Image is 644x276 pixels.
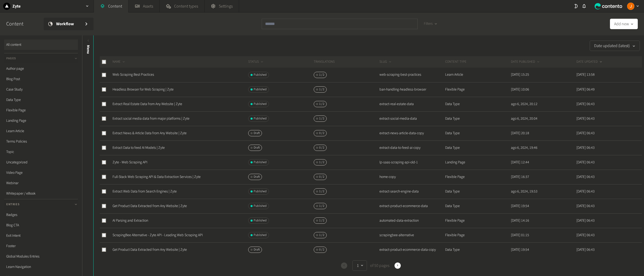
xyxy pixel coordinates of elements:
th: Translations [313,56,379,68]
time: [DATE] 06:43 [576,160,595,165]
button: DATE UPDATED [576,59,603,65]
span: Published [254,204,267,208]
a: Exit Intent [4,230,78,241]
a: Whitepaper / eBook [4,188,78,199]
button: NAME [113,59,126,65]
span: of 50 pages [369,262,389,269]
span: 1 / 2 [319,189,324,194]
span: Published [254,102,267,106]
td: Learn Article [445,68,511,82]
a: Topic [4,147,78,157]
td: extract-real-estate-data [379,97,445,111]
time: [DATE] 16:37 [511,174,529,179]
td: Flexible Page [445,213,511,228]
span: 0 / 2 [319,131,324,136]
time: [DATE] 06:49 [576,87,595,92]
span: Draft [254,145,260,150]
time: [DATE] 01:15 [511,233,529,238]
time: [DATE] 15:25 [511,72,529,77]
time: [DATE] 20:18 [511,131,529,136]
span: 1 / 2 [319,102,324,106]
a: Footer [4,241,78,251]
button: 1 [352,260,367,271]
time: [DATE] 13:58 [576,72,595,77]
a: Badges [4,210,78,220]
td: Data Type [445,111,511,126]
a: Video Page [4,168,78,178]
td: Data Type [445,97,511,111]
th: CONTENT TYPE [445,56,511,68]
td: Landing Page [445,155,511,170]
a: Extract Data to feed AI Models | Zyte [113,145,165,150]
td: scrapingbee-alternative [379,228,445,242]
time: ago 6, 2024, 20:04 [511,116,537,121]
a: Web Scraping Best Practices [113,72,154,77]
td: lp-saas-scraping-api-old-1 [379,155,445,170]
span: Published [254,160,267,165]
time: [DATE] 06:43 [576,145,595,150]
a: Extract News & Article Data from Any Website | Zyte [113,131,187,136]
span: 1 / 2 [319,233,324,238]
a: Workflow [44,18,94,30]
a: Learn Navigation [4,262,78,272]
time: [DATE] 06:43 [576,101,595,107]
td: Data Type [445,199,511,213]
td: Flexible Page [445,82,511,97]
a: Learn Article [4,126,78,136]
time: [DATE] 06:43 [576,116,595,121]
td: ban-handling-headless-browser [379,82,445,97]
button: Date updated (latest) [590,41,640,51]
td: Flexible Page [445,228,511,242]
button: SLUG [379,59,392,65]
span: Draft [254,247,260,252]
span: 0 / 2 [319,175,324,179]
td: extract-news-article-data-copy [379,126,445,140]
a: Blog CTA [4,220,78,230]
td: web-scraping-best-practices [379,68,445,82]
span: Published [254,218,267,223]
span: Workflow [56,21,80,27]
img: Zyte [3,3,10,10]
a: All content [4,40,78,50]
button: STATUS [248,59,264,65]
span: 1 / 2 [319,218,324,223]
span: Entries [6,202,19,207]
span: Draft [254,131,260,136]
a: ScrapingBee Alternative - Zyte API - Leading Web Scraping API [113,233,203,238]
button: DATE PUBLISHED [511,59,540,65]
span: Published [254,87,267,92]
h2: Zyte [12,3,21,9]
td: Data Type [445,126,511,140]
td: Data Type [445,140,511,155]
a: Data Type [4,95,78,105]
a: AI Parsing and Extraction [113,218,148,223]
a: Landing Page [4,115,78,126]
td: extract-product-ecommerce-data [379,199,445,213]
span: Published [254,189,267,194]
span: 1 / 2 [319,116,324,121]
a: Blog Post [4,74,78,84]
span: Published [254,73,267,77]
button: Filters [420,19,442,29]
a: Full-Stack Web Scraping API & Data Extraction Services | Zyte [113,174,201,179]
img: Josu Escalada [627,3,634,10]
time: ago 6, 2024, 19:53 [511,189,537,194]
time: [DATE] 06:43 [576,131,595,136]
a: Global Modules Entries [4,251,78,262]
td: Data Type [445,242,511,257]
a: Author page [4,63,78,74]
time: [DATE] 06:43 [576,218,595,223]
td: home-copy [379,170,445,184]
time: [DATE] 14:16 [511,218,529,223]
time: [DATE] 06:43 [576,203,595,209]
a: Get Product Data Extracted from Any Website | Zyte [113,203,187,209]
time: [DATE] 06:43 [576,189,595,194]
time: [DATE] 06:43 [576,247,595,252]
span: Filters [424,21,433,27]
td: extract-data-to-feed-ai-copy [379,140,445,155]
span: Menu [86,45,91,54]
span: Draft [254,175,260,179]
time: [DATE] 06:43 [576,233,595,238]
time: ago 6, 2024, 20:12 [511,101,537,107]
a: Terms Policies [4,136,78,147]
